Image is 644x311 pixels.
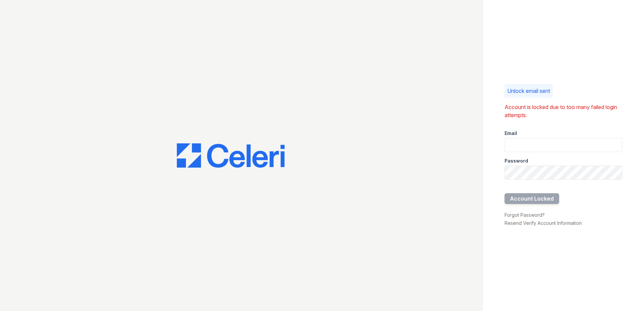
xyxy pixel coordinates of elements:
button: Account Locked [505,193,559,204]
a: Forgot Password? [505,212,545,218]
a: Resend Verify Account Information [505,220,582,226]
label: Email [505,130,517,137]
div: Account is locked due to too many failed login attempts. [505,103,622,119]
p: Unlock email sent [507,87,550,95]
img: CE_Logo_Blue-a8612792a0a2168367f1c8372b55b34899dd931a85d93a1a3d3e32e68fde9ad4.png [177,143,285,168]
label: Password [505,158,528,164]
